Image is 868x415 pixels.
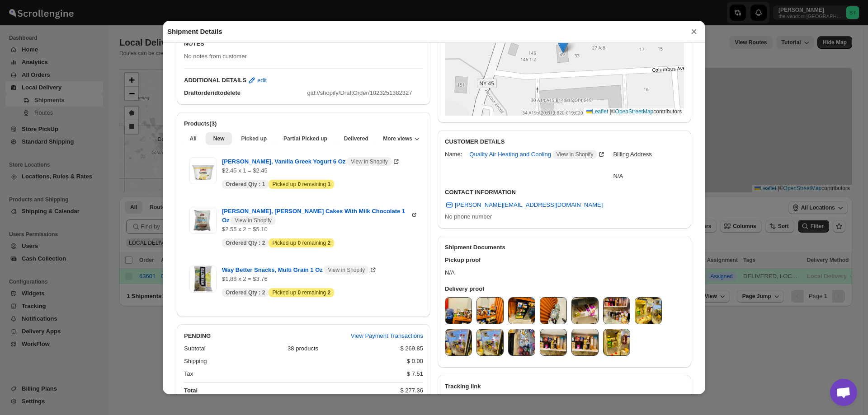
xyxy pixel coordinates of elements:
img: b05oNAf6imb8jGiP0BmrQFGV.jpg [540,329,566,355]
a: Way Better Snacks, Multi Grain 1 Oz View in Shopify [222,266,377,273]
span: View in Shopify [328,266,365,274]
h2: Products(3) [184,119,423,128]
a: [PERSON_NAME][EMAIL_ADDRESS][DOMAIN_NAME] [439,198,608,212]
span: Ordered Qty : [226,239,265,247]
div: $ 7.51 [407,369,423,378]
img: PGo-VP79hukdlaOPsOI4h26.jpg [635,298,661,324]
div: 38 products [288,344,393,353]
h3: Delivery proof [445,284,684,294]
div: Subtotal [184,344,280,353]
span: Delivered [344,135,368,142]
span: Picked up [241,135,267,142]
span: $2.55 x 2 = $5.10 [222,226,268,233]
a: [PERSON_NAME], [PERSON_NAME] Cakes With Milk Chocolate 1 Oz View in Shopify [222,208,418,214]
span: All [189,135,196,142]
img: md6ewDoDU5qmOeNdWSOkvLg.jpg [604,298,630,324]
u: Billing Address [613,151,651,158]
span: Picked up remaining [272,181,330,188]
button: edit [242,73,272,88]
span: View in Shopify [557,151,594,158]
h2: Shipment Details [167,27,222,36]
img: Qz1TqbycxGJeBxRI9iEuPwt.jpg [509,329,535,355]
img: Marker [557,35,569,53]
b: Total [184,387,198,394]
h2: Shipment Documents [445,243,684,252]
img: KlTOtydAnna2VQYvxaBby94.jpg [540,298,566,324]
img: 69r6HueKjERig0JWIttNTOD.jpg [509,298,535,324]
span: $1.88 x 2 = $3.76 [222,275,268,282]
a: OpenStreetMap [615,108,654,115]
b: 2 [328,289,331,296]
b: 1 [328,181,331,187]
img: 0mm4ecaZj_Sf8gB2IGkExyN.jpg [445,329,472,355]
div: Shipping [184,357,400,366]
div: N/A [613,163,651,181]
img: Item [189,157,217,184]
h3: Tracking link [445,382,684,391]
div: $ 277.36 [400,386,423,395]
b: ADDITIONAL DETAILS [184,76,246,85]
button: More views [377,132,425,145]
div: Name: [445,150,462,159]
img: M0CByce7uRHb0h1lW1FlQpB.jpg [572,298,598,324]
span: New [213,135,225,142]
span: | [610,108,611,115]
a: Leaflet [586,108,608,115]
img: f3H9pQ0Lfn-QwA4CmV0bpf0.jpg [445,298,472,324]
span: Picked up remaining [272,289,330,296]
b: 0 [297,181,301,187]
img: uP98W8-twHDhvCG00SBGwNVF.jpg [477,329,503,355]
div: © contributors [584,108,684,116]
span: Ordered Qty : [226,181,265,188]
button: × [687,25,701,38]
span: Way Better Snacks, Multi Grain 1 Oz [222,266,368,275]
a: [PERSON_NAME], Vanilla Greek Yogurt 6 Oz View in Shopify [222,158,401,165]
img: j1O9xBBCJ3sjT9Vec8dMBWMD.jpg [604,329,630,355]
span: View Payment Transactions [351,331,423,340]
span: edit [257,76,267,85]
span: [PERSON_NAME], [PERSON_NAME] Cakes With Milk Chocolate 1 Oz [222,207,410,225]
span: Partial Picked up [283,135,327,142]
span: Quality Air Heating and Cooling [469,150,597,159]
b: NOTES [184,40,204,47]
span: View in Shopify [235,217,272,224]
b: 2 [262,240,265,246]
div: $ 0.00 [407,357,423,366]
span: [PERSON_NAME][EMAIL_ADDRESS][DOMAIN_NAME] [455,201,603,210]
span: More views [383,135,412,142]
div: Tax [184,369,400,378]
div: $ 269.85 [400,344,423,353]
img: UA4BILRX0DC78ONBukSQxaIS.jpg [477,298,503,324]
b: 0 [297,240,301,246]
span: [PERSON_NAME], Vanilla Greek Yogurt 6 Oz [222,157,392,166]
b: 2 [262,289,265,296]
span: $2.45 x 1 = $2.45 [222,167,268,174]
a: Open chat [830,379,857,406]
span: No phone number [445,213,492,220]
span: Ordered Qty : [226,289,265,296]
span: Draftorderidtodelete [184,89,241,96]
a: Quality Air Heating and Cooling View in Shopify [469,151,606,158]
span: View in Shopify [351,158,388,165]
span: No notes from customer [184,53,247,60]
img: Tarf5ESl032U8jYlOR-gin_9.jpg [572,329,598,355]
h2: PENDING [184,331,211,340]
h3: CONTACT INFORMATION [445,188,684,197]
h3: Pickup proof [445,256,684,265]
b: 0 [297,289,301,296]
button: View Payment Transactions [345,329,429,343]
div: N/A [438,252,691,281]
b: 2 [328,240,331,246]
h3: CUSTOMER DETAILS [445,137,684,146]
span: Picked up remaining [272,239,330,247]
span: gid://shopify/DraftOrder/1023251382327 [307,89,412,96]
b: 1 [262,181,265,187]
